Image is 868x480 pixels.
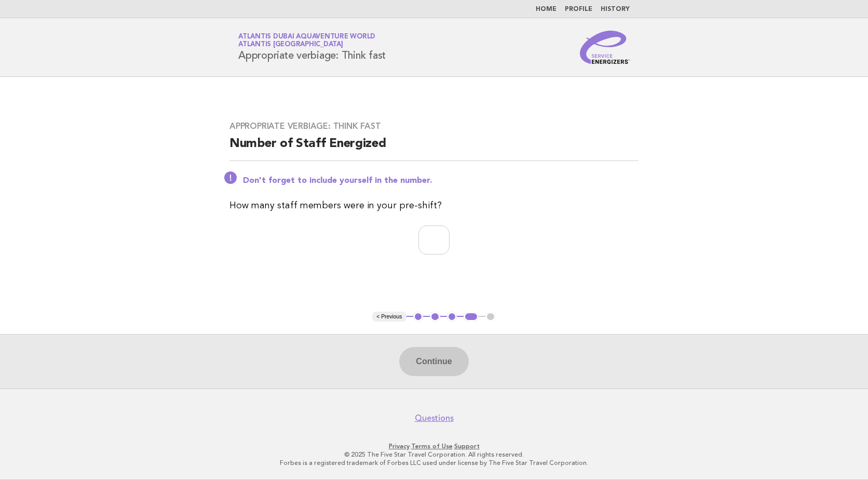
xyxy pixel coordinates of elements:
button: < Previous [372,312,406,322]
span: Atlantis [GEOGRAPHIC_DATA] [238,42,343,48]
p: Forbes is a registered trademark of Forbes LLC used under license by The Five Star Travel Corpora... [116,459,752,467]
p: · · [116,442,752,450]
a: Home [536,6,557,12]
img: Service Energizers [580,31,630,64]
a: Privacy [389,443,410,450]
a: History [601,6,630,12]
button: 2 [430,312,440,322]
button: 3 [447,312,457,322]
h3: Appropriate verbiage: Think fast [229,121,639,131]
button: 1 [413,312,424,322]
a: Questions [415,413,454,423]
p: How many staff members were in your pre-shift? [229,198,639,213]
button: 4 [464,312,479,322]
a: Support [454,443,480,450]
h2: Number of Staff Energized [229,136,639,161]
a: Profile [565,6,592,12]
p: Don't forget to include yourself in the number. [243,176,639,186]
a: Terms of Use [411,443,453,450]
p: © 2025 The Five Star Travel Corporation. All rights reserved. [116,450,752,459]
h1: Appropriate verbiage: Think fast [238,34,386,61]
a: Atlantis Dubai Aquaventure WorldAtlantis [GEOGRAPHIC_DATA] [238,33,375,48]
